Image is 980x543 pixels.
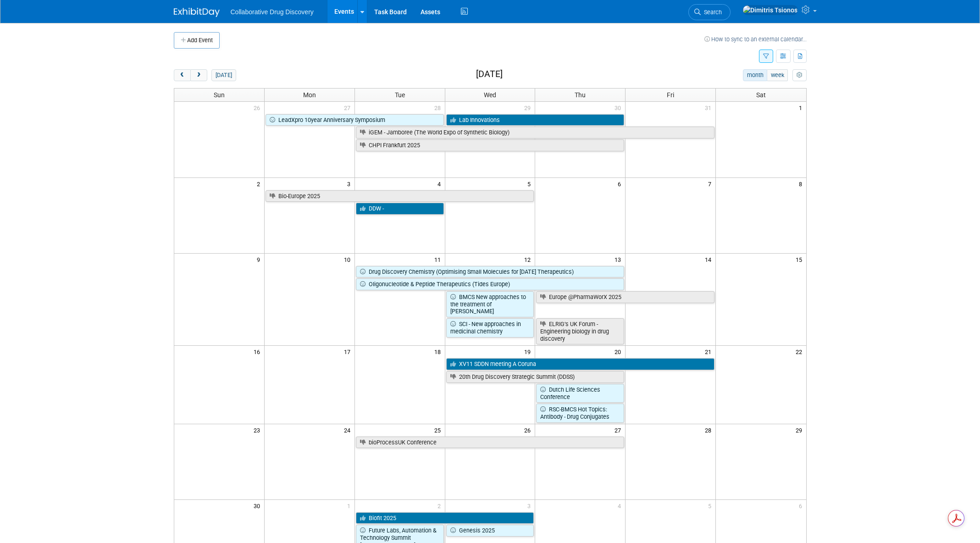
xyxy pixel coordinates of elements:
span: 26 [523,424,535,436]
img: Dimitris Tsionos [742,5,798,15]
a: Genesis 2025 [446,525,534,537]
a: RSC-BMCS Hot Topics: Antibody - Drug Conjugates [536,404,624,422]
span: 10 [343,254,354,265]
span: 2 [256,178,264,189]
span: 14 [704,254,715,265]
span: 27 [343,102,354,113]
span: Wed [484,91,496,99]
span: 9 [256,254,264,265]
span: Sat [756,91,766,99]
span: 29 [523,102,535,113]
span: 30 [614,102,625,113]
span: 16 [253,346,264,357]
span: Collaborative Drug Discovery [231,8,314,16]
span: 13 [614,254,625,265]
span: 6 [617,178,625,189]
a: XV11 SDDN meeting A Coruna [446,358,715,370]
span: 7 [707,178,715,189]
span: 3 [346,178,354,189]
span: 3 [526,500,535,511]
span: 28 [433,102,445,113]
a: Europe @PharmaWorX 2025 [536,291,714,303]
button: prev [174,69,191,81]
a: bioProcessUK Conference [356,437,625,449]
button: month [743,69,767,81]
span: 15 [795,254,806,265]
span: Sun [214,91,225,99]
button: Add Event [174,32,220,49]
span: Fri [667,91,674,99]
a: iGEM - Jamboree (The World Expo of Synthetic Biology) [356,127,714,139]
span: 1 [798,102,806,113]
span: 8 [798,178,806,189]
span: 2 [437,500,445,511]
a: Dutch Life Sciences Conference [536,384,624,403]
span: 21 [704,346,715,357]
a: BMCS New approaches to the treatment of [PERSON_NAME] [446,291,534,317]
a: Search [688,4,731,20]
a: 20th Drug Discovery Strategic Summit (DDSS) [446,371,625,383]
button: week [767,69,788,81]
span: Tue [395,91,405,99]
span: 5 [526,178,535,189]
a: Oligonucleotide & Peptide Therapeutics (Tides Europe) [356,278,625,290]
span: 5 [707,500,715,511]
a: Drug Discovery Chemistry (Optimising Small Molecules for [DATE] Therapeutics) [356,266,625,278]
span: Search [701,9,722,16]
span: 12 [523,254,535,265]
span: 18 [433,346,445,357]
a: How to sync to an external calendar... [704,36,807,43]
a: Biofit 2025 [356,512,534,524]
a: LeadXpro 10year Anniversary Symposium [266,114,444,126]
button: [DATE] [211,69,236,81]
button: next [190,69,207,81]
span: 11 [433,254,445,265]
button: myCustomButton [792,69,806,81]
h2: [DATE] [476,69,503,79]
span: 27 [614,424,625,436]
span: 28 [704,424,715,436]
a: Bio-Europe 2025 [266,190,534,202]
span: 19 [523,346,535,357]
a: Lab Innovations [446,114,625,126]
span: 31 [704,102,715,113]
span: 30 [253,500,264,511]
i: Personalize Calendar [797,72,803,78]
a: DDW - [356,203,444,215]
span: 4 [617,500,625,511]
span: 17 [343,346,354,357]
span: 22 [795,346,806,357]
a: ELRIG’s UK Forum - Engineering biology in drug discovery [536,318,624,344]
span: 20 [614,346,625,357]
a: SCI - New approaches in medicinal chemistry [446,318,534,337]
span: Thu [575,91,586,99]
span: 1 [346,500,354,511]
span: 4 [437,178,445,189]
span: 6 [798,500,806,511]
a: CHPI Frankfurt 2025 [356,139,625,151]
span: 23 [253,424,264,436]
img: ExhibitDay [174,8,220,17]
span: 24 [343,424,354,436]
span: 26 [253,102,264,113]
span: 29 [795,424,806,436]
span: Mon [303,91,316,99]
span: 25 [433,424,445,436]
